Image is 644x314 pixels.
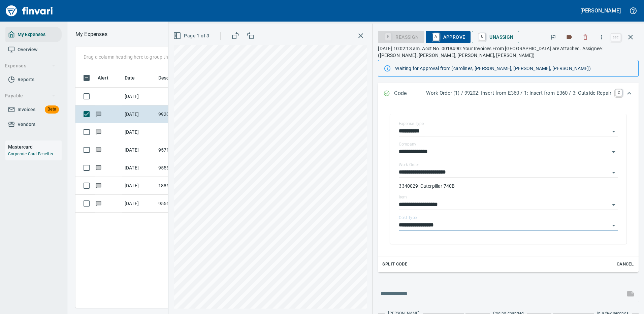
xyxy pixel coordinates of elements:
p: [DATE] 10:02:13 am. Acct No. 0018490: Your Invoices From [GEOGRAPHIC_DATA] are Attached. Assignee... [378,45,639,59]
span: Has messages [95,112,102,116]
p: My Expenses [75,30,107,38]
button: Open [609,221,618,230]
div: Expand [378,83,639,105]
td: [DATE] [122,105,156,123]
button: Cancel [614,259,636,270]
td: [DATE] [122,88,156,105]
span: Has messages [95,148,102,152]
button: Expenses [2,60,58,72]
span: Description [158,74,192,82]
span: Has messages [95,165,102,170]
label: Work Order [399,163,419,167]
span: Unassign [477,31,513,43]
span: Reports [18,75,34,84]
p: Drag a column heading here to group the table [84,54,182,60]
p: Work Order (1) / 99202: Insert from E360 / 1: Insert from E360 / 3: Outside Repair [426,89,611,97]
button: [PERSON_NAME] [579,5,622,16]
span: Overview [18,45,37,54]
span: Approve [431,31,465,43]
div: Reassign [378,34,424,39]
span: Vendors [18,120,35,129]
span: Has messages [95,130,102,134]
button: Flag [546,30,560,44]
a: A [433,33,439,40]
a: C [615,89,622,96]
td: 95565.1160192 [156,159,216,177]
a: U [479,33,485,40]
span: My Expenses [18,30,45,39]
button: Discard [578,30,593,44]
a: My Expenses [5,27,62,42]
button: Open [609,147,618,157]
td: [DATE] [122,123,156,141]
span: Invoices [18,105,35,114]
a: Overview [5,42,62,57]
span: Beta [45,105,59,113]
button: Split Code [381,259,409,270]
p: 3340029: Caterpillar 740B [399,183,618,189]
button: Open [609,168,618,177]
span: Date [125,74,135,82]
span: Has messages [95,201,102,206]
span: Payable [5,92,56,100]
button: Open [609,200,618,210]
a: InvoicesBeta [5,102,62,117]
button: Payable [2,90,58,102]
span: Expenses [5,62,56,70]
span: Has messages [95,183,102,188]
button: Page 1 of 3 [172,30,212,42]
td: 99202 [156,105,216,123]
span: Date [125,74,144,82]
button: More [594,30,609,44]
span: Split Code [382,260,407,268]
label: Cost Type [399,216,417,220]
span: Alert [98,74,117,82]
td: [DATE] [122,141,156,159]
div: Waiting for Approval from (carolines, [PERSON_NAME], [PERSON_NAME], [PERSON_NAME]) [395,62,633,74]
label: Company [399,142,416,146]
p: Code [394,89,426,98]
td: [DATE] [122,177,156,195]
a: Corporate Card Benefits [8,152,53,156]
button: UUnassign [472,31,519,43]
button: Labels [562,30,577,44]
span: Description [158,74,184,82]
button: AApprove [426,31,471,43]
span: Alert [98,74,108,82]
nav: breadcrumb [75,30,107,38]
img: Finvari [4,3,55,19]
button: Open [609,127,618,136]
a: Reports [5,72,62,87]
a: Vendors [5,117,62,132]
div: Expand [378,105,639,272]
td: 95564.1160192 [156,195,216,213]
td: [DATE] [122,195,156,213]
label: Expense Type [399,122,424,126]
td: [DATE] [122,159,156,177]
h5: [PERSON_NAME] [580,7,621,14]
td: 18868.614002 [156,177,216,195]
span: This records your message into the invoice and notifies anyone mentioned [622,286,639,302]
h6: Mastercard [8,143,62,151]
a: esc [611,34,621,41]
td: 95716.2970051 [156,141,216,159]
span: Close invoice [609,29,639,45]
span: Cancel [616,260,634,268]
span: Page 1 of 3 [174,32,209,40]
label: Item [399,195,407,199]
